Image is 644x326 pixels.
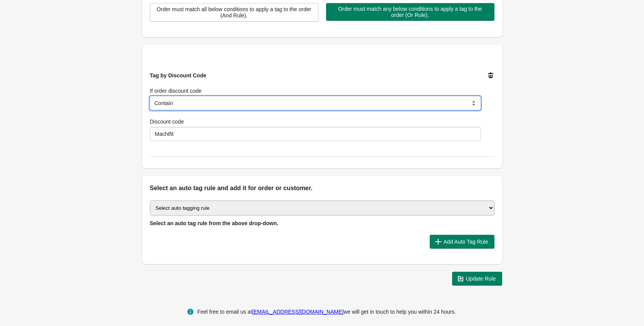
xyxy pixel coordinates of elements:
button: Update Rule [452,272,502,286]
button: Order must match any below conditions to apply a tag to the order (Or Rule). [326,3,494,21]
span: Order must match any below conditions to apply a tag to the order (Or Rule). [332,6,488,18]
span: Select an auto tag rule from the above drop-down. [150,220,279,226]
a: [EMAIL_ADDRESS][DOMAIN_NAME] [252,309,343,315]
h2: Select an auto tag rule and add it for order or customer. [150,184,494,193]
label: If order discount code [150,87,202,95]
span: Order must match all below conditions to apply a tag to the order (And Rule). [156,6,312,18]
button: Add Auto Tag Rule [430,235,494,249]
input: Discount code [150,127,481,141]
label: Discount code [150,118,184,125]
div: Feel free to email us at we will get in touch to help you within 24 hours. [197,307,456,316]
button: Order must match all below conditions to apply a tag to the order (And Rule). [150,3,318,22]
span: Update Rule [466,276,496,282]
span: Add Auto Tag Rule [444,239,488,245]
span: Tag by Discount Code [150,72,207,79]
